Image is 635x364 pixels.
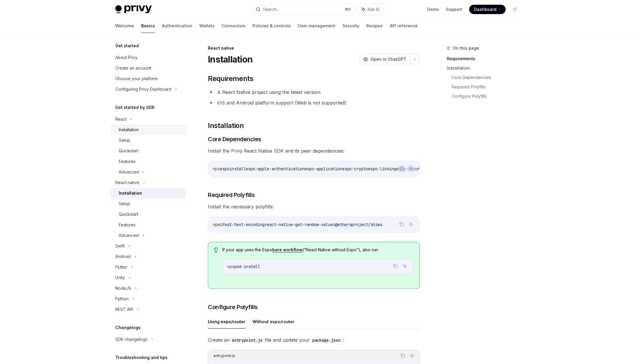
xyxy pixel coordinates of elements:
[392,262,399,270] button: Copy the contents from the code block
[111,73,186,84] a: Choose your platform
[115,116,126,123] div: React
[208,203,420,211] span: Install the necessary polyfills:
[208,315,245,328] button: Using expo/router
[396,166,436,171] span: expo-secure-store
[252,4,355,15] button: Search...⌘K
[115,19,134,33] a: Welcome
[229,166,246,171] span: install
[452,73,524,82] a: Core Dependencies
[366,19,383,33] a: Recipes
[115,104,155,111] h5: Get started by SDK
[407,220,415,228] button: Ask AI
[213,222,220,227] span: npm
[208,99,420,107] li: iOS and Android platform support (Web is not supported)
[234,264,260,269] span: pod-install
[407,165,415,172] button: Ask AI
[111,63,186,73] a: Create an account
[263,6,279,13] div: Search...
[214,247,218,253] svg: Tip
[119,137,130,144] div: Setup
[272,247,303,252] a: bare workflow
[246,166,305,171] span: expo-apple-authentication
[447,54,524,63] a: Requirements
[208,135,261,143] span: Core Dependencies
[115,264,127,271] div: Flutter
[222,19,245,33] a: Connectors
[452,82,524,92] a: Required Polyfills
[345,7,351,12] span: ⌘ K
[115,354,168,361] h5: Troubleshooting and tips
[111,220,186,230] a: Features
[208,121,244,130] span: Installation
[335,222,382,227] span: @ethersproject/shims
[474,6,497,12] span: Dashboard
[220,166,229,171] span: expo
[111,156,186,167] a: Features
[111,188,186,198] a: Installation
[370,56,406,62] span: Open in ChatGPT
[452,92,524,101] a: Configure Polyfills
[119,200,130,207] div: Setup
[213,352,235,360] div: entrypoint.js
[115,295,129,302] div: Python
[119,168,139,176] div: Advanced
[115,54,138,61] div: About Privy
[222,222,265,227] span: fast-text-encoding
[208,191,255,199] span: Required Polyfills
[368,166,396,171] span: expo-linking
[119,232,139,239] div: Advanced
[427,6,439,12] a: Demo
[115,179,139,186] div: React native
[208,88,420,96] li: A React Native project using the latest version
[253,19,291,33] a: Policies & controls
[119,147,138,154] div: Quickstart
[265,222,335,227] span: react-native-get-random-values
[342,19,359,33] a: Security
[208,336,420,344] span: Create an file and update your :
[119,158,136,165] div: Features
[115,42,139,49] h5: Get started
[408,352,416,360] button: Ask AI
[305,166,342,171] span: expo-application
[401,262,409,270] button: Ask AI
[111,209,186,220] a: Quickstart
[115,324,141,331] h5: Changelogs
[111,198,186,209] a: Setup
[208,303,258,311] span: Configure Polyfills
[208,45,420,51] div: React native
[115,5,152,14] img: light logo
[367,6,379,12] span: Ask AI
[220,222,222,227] span: i
[115,75,158,82] div: Choose your platform
[227,264,234,269] span: npx
[162,19,192,33] a: Authentication
[119,221,136,228] div: Features
[111,135,186,146] a: Setup
[208,54,253,65] h1: Installation
[111,52,186,63] a: About Privy
[115,86,171,93] div: Configuring Privy Dashboard
[115,306,133,313] div: REST API
[453,45,479,52] span: On this page
[119,126,139,133] div: Installation
[398,165,405,172] button: Copy the contents from the code block
[342,166,368,171] span: expo-crypto
[199,19,215,33] a: Wallets
[115,285,131,292] div: NodeJS
[119,211,138,218] div: Quickstart
[141,19,155,33] a: Basics
[115,253,131,260] div: Android
[115,336,148,343] div: SDK changelogs
[510,5,520,14] button: Toggle dark mode
[399,352,407,360] button: Copy the contents from the code block
[208,147,420,155] span: Install the Privy React Native SDK and its peer dependencies:
[115,65,151,72] div: Create an account
[469,5,506,14] a: Dashboard
[230,337,265,343] code: entrypoint.js
[222,247,414,253] span: If your app uses the Expo (“React Native without Expo”), also run:
[310,337,343,343] code: package.json
[111,124,186,135] a: Installation
[446,6,462,12] a: Support
[213,166,220,171] span: npx
[119,190,142,197] div: Installation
